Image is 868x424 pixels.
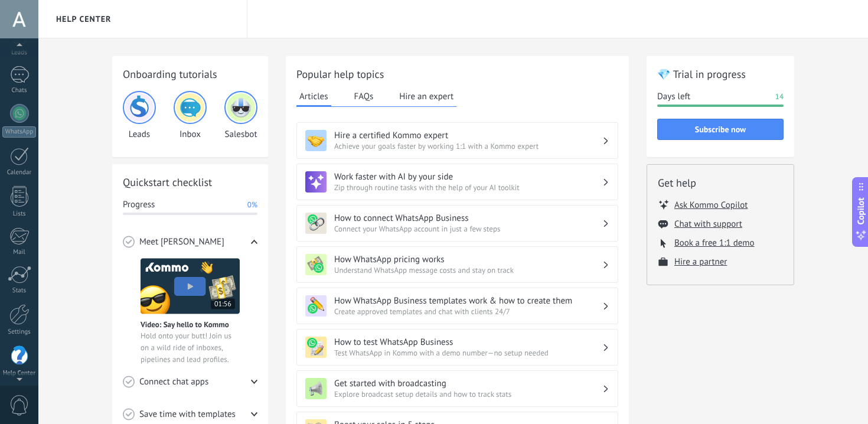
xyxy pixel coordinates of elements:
div: Calendar [2,169,37,177]
button: FAQs [351,87,377,105]
span: Days left [657,91,690,103]
span: Connect your WhatsApp account in just a few steps [334,224,602,234]
div: Stats [2,287,37,295]
h2: 💎 Trial in progress [657,67,784,81]
span: Test WhatsApp in Kommo with a demo number—no setup needed [334,348,602,358]
h2: Onboarding tutorials [123,67,257,81]
h3: How WhatsApp pricing works [334,254,602,265]
button: Ask Kommo Copilot [674,199,748,211]
span: Achieve your goals faster by working 1:1 with a Kommo expert [334,141,602,151]
button: Book a free 1:1 demo [674,237,755,249]
button: Articles [296,87,331,107]
span: Explore broadcast setup details and how to track stats [334,389,602,399]
div: Chats [2,87,37,94]
button: Hire a partner [674,256,727,268]
button: Hire an expert [396,87,456,105]
span: Video: Say hello to Kommo [141,319,229,330]
span: Connect chat apps [139,376,208,388]
h3: Get started with broadcasting [334,378,602,389]
span: Understand WhatsApp message costs and stay on track [334,265,602,275]
span: Subscribe now [695,125,746,133]
span: 0% [247,199,257,211]
div: Inbox [174,91,207,140]
span: Copilot [855,198,867,225]
span: Zip through routine tasks with the help of your AI toolkit [334,182,602,193]
span: Meet [PERSON_NAME] [139,236,224,248]
h3: How to connect WhatsApp Business [334,213,602,224]
div: Settings [2,328,37,336]
button: Subscribe now [657,119,784,140]
img: Meet video [141,258,240,314]
h2: Quickstart checklist [123,175,257,190]
span: 14 [775,91,784,103]
h3: Hire a certified Kommo expert [334,130,602,141]
h2: Get help [658,175,783,190]
div: Mail [2,249,37,256]
span: Hold onto your butt! Join us on a wild ride of inboxes, pipelines and lead profiles. [141,330,240,366]
h3: How to test WhatsApp Business [334,337,602,348]
span: Create approved templates and chat with clients 24/7 [334,306,602,317]
h2: Popular help topics [296,67,618,81]
div: Lists [2,210,37,218]
span: Progress [123,199,155,211]
h3: How WhatsApp Business templates work & how to create them [334,295,602,306]
span: Save time with templates [139,409,236,420]
div: Leads [123,91,156,140]
div: Salesbot [224,91,257,140]
button: Chat with support [674,218,742,230]
h3: Work faster with AI by your side [334,171,602,182]
div: WhatsApp [2,126,36,138]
